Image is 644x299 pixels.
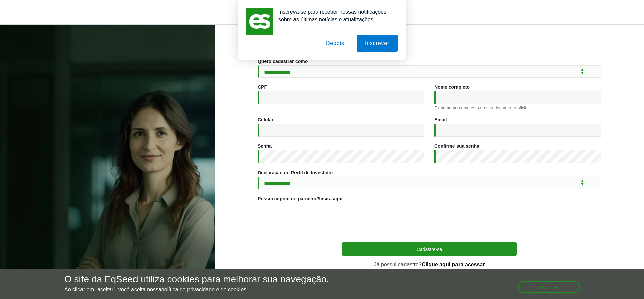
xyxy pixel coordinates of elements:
[342,242,517,256] button: Cadastre-se
[258,85,267,89] label: CPF
[434,85,470,89] label: Nome completo
[258,59,308,64] label: Quero cadastrar como
[273,8,398,23] div: Inscreva-se para receber nossas notificações sobre as últimas notícias e atualizações.
[64,286,329,293] p: Ao clicar em "aceitar", você aceita nossa .
[319,196,343,201] a: Insira aqui
[434,117,447,122] label: Email
[434,106,601,110] div: Exatamente como está no seu documento oficial
[434,144,479,148] label: Confirme sua senha
[378,209,480,235] iframe: reCAPTCHA
[518,281,580,293] button: Aceitar
[258,196,343,201] label: Possui cupom de parceiro?
[318,35,353,52] button: Depois
[64,274,329,285] h5: O site da EqSeed utiliza cookies para melhorar sua navegação.
[258,170,333,175] label: Declaração do Perfil de Investidor
[258,117,273,122] label: Celular
[246,8,273,35] img: notification icon
[258,144,272,148] label: Senha
[342,261,517,268] p: Já possui cadastro?
[357,35,398,52] button: Inscrever
[422,262,485,267] a: Clique aqui para acessar
[161,287,247,292] a: política de privacidade e de cookies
